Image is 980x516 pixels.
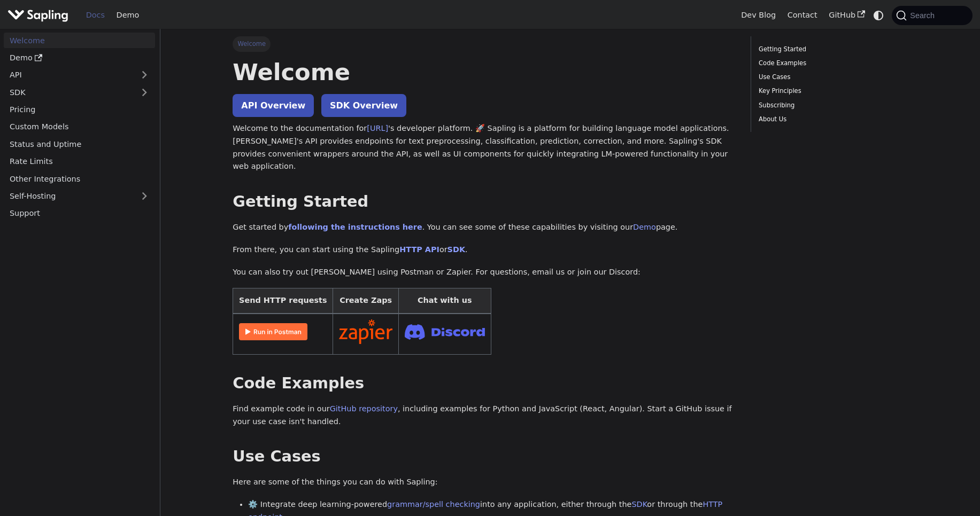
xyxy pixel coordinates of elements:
[759,114,904,124] a: About Us
[134,84,155,100] button: Expand sidebar category 'SDK'
[330,404,398,413] a: GitHub repository
[233,58,735,87] h1: Welcome
[782,7,823,24] a: Contact
[7,7,72,23] a: Sapling.aiSapling.ai
[233,36,271,51] span: Welcome
[4,33,155,48] a: Welcome
[134,67,155,83] button: Expand sidebar category 'API'
[233,476,735,489] p: Here are some of the things you can do with Sapling:
[233,288,333,314] th: Send HTTP requests
[111,7,145,24] a: Demo
[233,36,735,51] nav: Breadcrumbs
[633,223,656,231] a: Demo
[759,86,904,96] a: Key Principles
[759,58,904,68] a: Code Examples
[4,171,155,186] a: Other Integrations
[339,319,392,344] img: Connect in Zapier
[4,119,155,135] a: Custom Models
[4,189,155,204] a: Self-Hosting
[233,94,314,117] a: API Overview
[398,288,491,314] th: Chat with us
[759,72,904,82] a: Use Cases
[233,266,735,279] p: You can also try out [PERSON_NAME] using Postman or Zapier. For questions, email us or join our D...
[80,7,111,24] a: Docs
[405,321,485,343] img: Join Discord
[759,100,904,111] a: Subscribing
[4,206,155,221] a: Support
[4,154,155,169] a: Rate Limits
[4,102,155,118] a: Pricing
[233,122,735,173] p: Welcome to the documentation for 's developer platform. 🚀 Sapling is a platform for building lang...
[233,244,735,256] p: From there, you can start using the Sapling or .
[367,124,388,132] a: [URL]
[823,7,870,24] a: GitHub
[871,7,886,23] button: Switch between dark and light mode (currently system mode)
[907,11,941,20] span: Search
[321,94,406,117] a: SDK Overview
[4,67,134,83] a: API
[892,6,972,25] button: Search (Command+K)
[333,288,399,314] th: Create Zaps
[288,223,422,231] a: following the instructions here
[233,374,735,393] h2: Code Examples
[447,245,465,254] a: SDK
[387,500,480,509] a: grammar/spell checking
[399,245,439,254] a: HTTP API
[4,50,155,66] a: Demo
[233,192,735,212] h2: Getting Started
[233,447,735,466] h2: Use Cases
[7,7,68,23] img: Sapling.ai
[4,136,155,152] a: Status and Uptime
[233,403,735,428] p: Find example code in our , including examples for Python and JavaScript (React, Angular). Start a...
[239,323,307,340] img: Run in Postman
[735,7,781,24] a: Dev Blog
[631,500,647,509] a: SDK
[759,44,904,54] a: Getting Started
[233,221,735,234] p: Get started by . You can see some of these capabilities by visiting our page.
[4,84,134,100] a: SDK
